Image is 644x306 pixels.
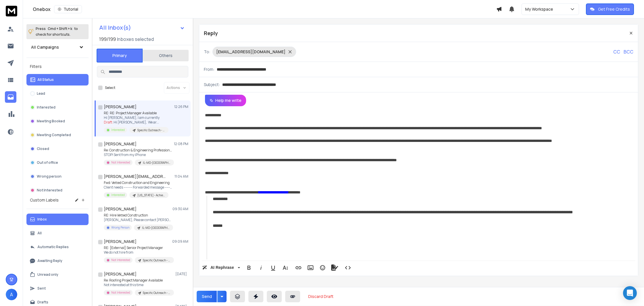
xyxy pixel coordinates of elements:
[37,259,62,263] p: Awaiting Reply
[26,255,89,267] button: Awaiting Reply
[26,143,89,155] button: Closed
[174,142,188,146] p: 12:08 PM
[105,85,115,90] label: Select
[104,206,137,212] h1: [PERSON_NAME]
[104,271,137,277] h1: [PERSON_NAME]
[37,286,46,291] p: Sent
[47,25,73,32] span: Cmd + Shift + k
[204,29,218,37] p: Reply
[111,193,125,197] p: Interested
[204,49,210,55] p: To:
[143,161,170,165] p: IL-MD-[GEOGRAPHIC_DATA]-[GEOGRAPHIC_DATA] - Achievers Recruitment
[37,188,62,193] p: Not Interested
[342,262,353,273] button: Code View
[111,128,125,132] p: Interested
[256,262,267,273] button: Italic (⌘I)
[624,48,633,55] p: BCC
[104,115,168,120] p: Hi [PERSON_NAME], I am currently
[99,25,131,31] h1: All Inbox(s)
[623,286,637,300] div: Open Intercom Messenger
[201,262,241,273] button: AI Rephrase
[97,49,143,62] button: Primary
[117,36,154,43] h3: Inboxes selected
[172,207,188,211] p: 09:30 AM
[104,250,173,255] p: We do not hire from
[37,119,65,123] p: Meeting Booked
[317,262,328,273] button: Emoticons
[114,120,159,125] span: Hi [PERSON_NAME], We ar ...
[95,22,189,33] button: All Inbox(s)
[37,174,62,179] p: Wrong person
[104,174,167,179] h1: [PERSON_NAME][EMAIL_ADDRESS][DOMAIN_NAME]
[175,272,188,276] p: [DATE]
[26,102,89,113] button: Interested
[26,283,89,294] button: Sent
[37,217,47,222] p: Inbox
[26,74,89,85] button: All Status
[26,157,89,168] button: Out of office
[525,6,555,12] p: My Workspace
[293,262,304,273] button: Insert Link (⌘K)
[37,300,48,305] p: Drafts
[111,258,130,262] p: Not Interested
[172,239,188,244] p: 09:09 AM
[137,193,165,197] p: [US_STATE] - Achievers Recruitment
[104,283,173,287] p: Not interested at this time
[37,77,54,82] p: All Status
[26,185,89,196] button: Not Interested
[26,62,89,71] h3: Filters
[104,141,137,147] h1: [PERSON_NAME]
[111,290,130,295] p: Not Interested
[6,289,17,300] button: A
[304,291,338,302] button: Discard Draft
[26,227,89,239] button: All
[268,262,279,273] button: Underline (⌘U)
[54,5,82,13] button: Tutorial
[142,226,170,230] p: IL-MD-[GEOGRAPHIC_DATA]-[GEOGRAPHIC_DATA] - Achievers Recruitment
[37,105,55,110] p: Interested
[205,95,246,106] button: Help me write
[111,160,130,165] p: Not Interested
[598,6,630,12] p: Get Free Credits
[104,180,173,185] p: Fwd: Vetted Construction and Engineering
[280,262,291,273] button: More Text
[104,185,173,190] p: Client needs ---------- Forwarded message --------- From:
[30,197,59,203] h3: Custom Labels
[26,171,89,182] button: Wrong person
[111,225,129,230] p: Wrong Person
[586,3,634,15] button: Get Free Credits
[104,120,113,125] span: Draft:
[143,258,170,263] p: Specific Outreach - ACJ PT4 - Achievers Recruitment
[174,104,188,109] p: 12:26 PM
[329,262,340,273] button: Signature
[143,49,189,62] button: Others
[37,91,45,96] p: Lead
[26,41,89,53] button: All Campaigns
[104,246,173,250] p: RE: [External] Senior Project Manager
[305,262,316,273] button: Insert Image (⌘P)
[26,241,89,253] button: Automatic Replies
[104,239,137,244] h1: [PERSON_NAME]
[613,48,620,55] p: CC
[26,214,89,225] button: Inbox
[26,129,89,141] button: Meeting Completed
[36,26,78,37] p: Press to check for shortcuts.
[209,265,235,270] span: AI Rephrase
[104,213,173,218] p: RE: Hire Vetted Construction
[216,49,285,55] p: [EMAIL_ADDRESS][DOMAIN_NAME]
[204,66,214,72] p: From:
[143,291,170,295] p: Specific Outreach - ACJ-PT3 - Achievers Recruitment
[31,44,59,50] h1: All Campaigns
[104,153,173,157] p: STOP! Sent from my iPhone
[104,104,137,110] h1: [PERSON_NAME]
[37,231,42,235] p: All
[37,160,58,165] p: Out of office
[26,115,89,127] button: Meeting Booked
[37,133,71,137] p: Meeting Completed
[204,82,220,88] p: Subject:
[244,262,254,273] button: Bold (⌘B)
[26,88,89,99] button: Lead
[99,36,116,43] span: 199 / 199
